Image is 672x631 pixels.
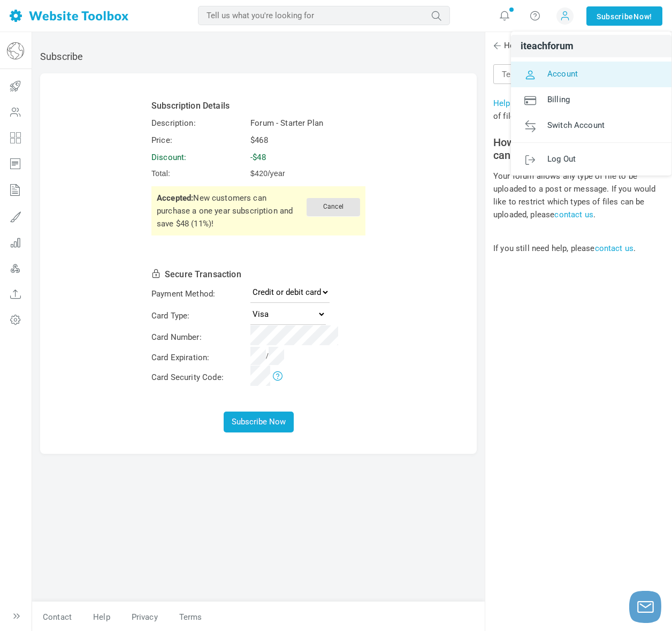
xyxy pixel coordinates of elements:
[150,132,248,148] td: Price:
[40,51,477,63] h2: Subscribe
[629,591,661,623] button: Launch chat
[150,149,248,165] td: Discount:
[82,608,121,627] a: Help
[249,166,367,181] td: $ /year
[150,306,248,326] td: Card Type:
[250,352,284,360] small: /
[493,229,670,255] p: If you still need help, please .
[547,120,605,130] span: Switch Account
[150,284,248,305] td: Payment Method:
[151,186,365,235] div: New customers can purchase a one year subscription and save $48 (11%)!
[198,6,450,25] input: Tell us what you're looking for
[121,608,169,627] a: Privacy
[150,328,248,347] td: Card Number:
[595,244,634,253] a: contact us
[493,98,510,108] a: Help
[554,210,593,219] a: contact us
[511,62,671,87] a: Account
[493,64,670,84] input: Tell us what you're looking for
[151,100,365,112] div: Subscription Details
[547,69,578,78] span: Account
[492,40,502,51] span: Back
[157,193,193,203] b: Accepted:
[633,11,652,22] span: Now!
[521,41,574,51] span: iteachforum
[150,166,248,181] td: Total:
[224,412,294,432] button: Subscribe Now
[151,269,165,277] i: This transaction is secured with 256-bit encryption
[493,98,663,121] span: > > > How to specify what types of files can be uploaded
[249,149,367,165] td: -$48
[307,202,360,211] a: Cancel
[249,115,367,131] td: Forum - Starter Plan
[493,40,521,51] span: Help
[7,42,24,59] img: globe-icon.png
[150,368,248,387] td: Card Security Code:
[169,608,202,627] a: Terms
[32,608,82,627] a: Contact
[249,132,367,148] td: $468
[547,154,576,163] span: Log Out
[511,87,671,113] a: Billing
[493,136,670,162] h2: How to specify what types of files can be uploaded
[255,169,268,178] span: 420
[586,6,662,26] a: SubscribeNow!
[150,348,248,367] td: Card Expiration:
[307,198,360,216] span: Cancel
[150,115,248,131] td: Description:
[165,269,241,279] span: Secure Transaction
[493,170,670,221] p: Your forum allows any type of file to be uploaded to a post or message. If you would like to rest...
[547,94,570,104] span: Billing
